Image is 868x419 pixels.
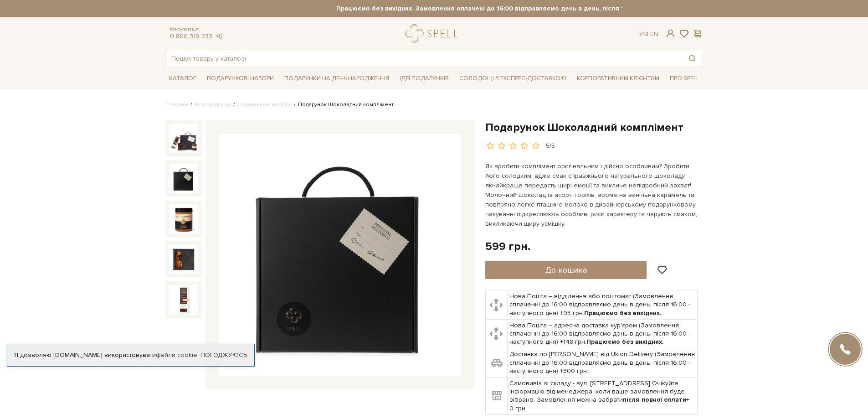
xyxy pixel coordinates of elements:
[545,265,587,275] span: До кошика
[682,50,703,67] button: Пошук товару у каталозі
[396,72,452,86] span: Ідеї подарунків
[292,101,394,109] li: Подарунок Шоколадний комплімент
[623,396,686,403] b: після повної оплати
[485,120,703,134] h1: Подарунок Шоколадний комплімент
[170,26,224,32] span: Консультація:
[156,351,197,359] a: файли cookie
[281,72,393,86] span: Подарунки на День народження
[508,378,698,415] td: Самовивіз зі складу - вул. [STREET_ADDRESS] Очікуйте інформацію від менеджера, коли ваше замовлен...
[170,32,212,40] a: 0 800 319 233
[508,319,698,348] td: Нова Пошта – адресна доставка кур'єром (Замовлення сплаченні до 16:00 відправляємо день в день, п...
[405,24,462,43] a: logo
[200,351,247,359] a: Погоджуюсь
[485,239,530,253] div: 599 грн.
[586,338,664,346] b: Працюємо без вихідних.
[166,50,682,67] input: Пошук товару у каталозі
[7,351,254,359] div: Я дозволяю [DOMAIN_NAME] використовувати
[165,101,188,108] a: Головна
[169,285,198,314] img: Подарунок Шоколадний комплімент
[485,161,699,228] p: Як зробити комплімент оригінальним і дійсно особливим? Зробити його солодким, адже смак справжньо...
[246,5,784,13] strong: Працюємо без вихідних. Замовлення оплачені до 16:00 відправляємо день в день, після 16:00 - насту...
[219,134,461,376] img: Подарунок Шоколадний комплімент
[237,101,292,108] a: Подарункові набори
[666,72,703,86] span: Про Spell
[215,32,224,40] a: telegram
[639,30,658,38] div: Ук
[169,124,198,153] img: Подарунок Шоколадний комплімент
[195,101,231,108] a: Вся продукція
[165,72,200,86] span: Каталог
[546,142,555,150] div: 5/5
[508,290,698,320] td: Нова Пошта – відділення або поштомат (Замовлення сплаченні до 16:00 відправляємо день в день, піс...
[508,348,698,378] td: Доставка по [PERSON_NAME] від Uklon Delivery (Замовлення сплаченні до 16:00 відправляємо день в д...
[573,71,663,86] a: Корпоративним клієнтам
[650,30,658,38] a: En
[169,245,198,274] img: Подарунок Шоколадний комплімент
[169,204,198,233] img: Подарунок Шоколадний комплімент
[485,261,647,279] button: До кошика
[203,72,277,86] span: Подарункові набори
[647,30,648,38] span: |
[456,71,570,86] a: Солодощі з експрес-доставкою
[584,309,662,317] b: Працюємо без вихідних.
[169,164,198,193] img: Подарунок Шоколадний комплімент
